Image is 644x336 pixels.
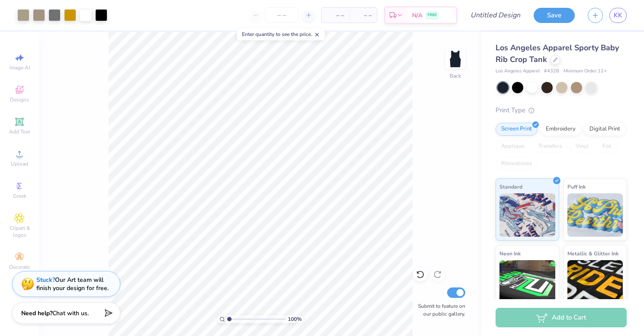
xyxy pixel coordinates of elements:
div: Our Art team will finish your design for free. [36,276,109,292]
img: Puff Ink [567,193,623,237]
span: Neon Ink [499,249,521,258]
div: Back [450,72,461,80]
strong: Need help? [21,309,52,317]
div: Embroidery [540,123,581,136]
span: Clipart & logos [4,225,35,238]
span: Image AI [10,64,30,71]
div: Enter quantity to see the price. [237,28,325,40]
img: Back [447,50,464,68]
span: # 4328 [544,68,559,75]
span: – – [354,11,372,20]
span: Add Text [9,128,30,135]
div: Foil [597,140,617,153]
input: Untitled Design [464,7,527,24]
span: FREE [428,12,437,18]
span: N/A [412,11,422,20]
span: Chat with us. [52,309,89,317]
div: Digital Print [584,123,626,136]
span: KK [614,10,622,20]
strong: Stuck? [36,276,55,284]
span: Greek [13,192,26,199]
span: 100 % [288,315,302,323]
span: Minimum Order: 12 + [563,68,607,75]
span: Standard [499,182,522,191]
div: Vinyl [570,140,594,153]
div: Transfers [533,140,567,153]
img: Metallic & Glitter Ink [567,260,623,303]
span: Metallic & Glitter Ink [567,249,618,258]
img: Standard [499,193,555,237]
span: Los Angeles Apparel Sporty Baby Rib Crop Tank [496,42,619,65]
div: Applique [496,140,530,153]
a: KK [609,8,627,23]
input: – – [265,7,299,23]
span: Upload [11,160,28,167]
label: Submit to feature on our public gallery. [413,302,465,318]
img: Neon Ink [499,260,555,303]
span: – – [327,11,344,20]
div: Rhinestones [496,157,538,170]
span: Designs [10,96,29,103]
span: Puff Ink [567,182,586,191]
div: Print Type [496,105,627,115]
span: Decorate [9,264,30,271]
button: Save [534,8,575,23]
span: Los Angeles Apparel [496,68,540,75]
div: Screen Print [496,123,538,136]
